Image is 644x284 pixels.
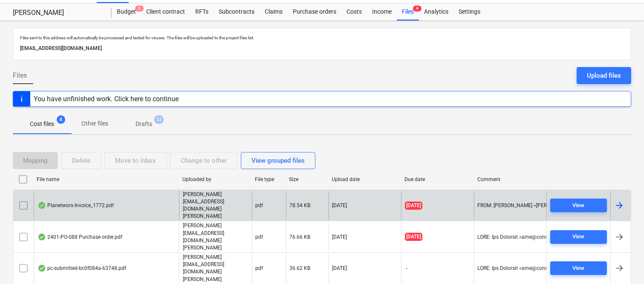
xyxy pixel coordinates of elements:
a: Analytics [419,3,453,20]
div: 36.62 KB [290,265,311,271]
span: - [405,265,408,272]
button: Upload files [577,67,631,84]
div: 2401-PO-088 Purchase order.pdf [38,234,122,240]
p: Files sent to this address will automatically be processed and tested for viruses. The files will... [20,35,624,41]
div: 76.66 KB [290,234,311,240]
div: You have unfinished work. Click here to continue [34,95,179,103]
div: Files [397,3,419,20]
a: Client contract [141,3,190,20]
div: Planetworx-Invoice_1772.pdf [38,202,114,209]
div: View [573,264,585,273]
div: pdf [256,265,263,271]
button: View grouped files [241,152,315,169]
button: View [550,230,607,244]
div: [DATE] [332,202,347,208]
div: OCR finished [38,265,46,272]
a: Claims [260,3,288,20]
div: Budget [112,3,141,20]
a: Files4 [397,3,419,20]
div: pc-submitted-bc0f084a-63748.pdf [38,265,126,272]
div: Size [289,176,325,182]
button: View [550,261,607,275]
div: 78.54 KB [290,202,311,208]
div: View [573,201,585,211]
div: pdf [256,234,263,240]
a: Settings [453,3,485,20]
div: [DATE] [332,265,347,271]
div: [DATE] [332,234,347,240]
div: Upload date [332,176,398,182]
p: [PERSON_NAME][EMAIL_ADDRESS][DOMAIN_NAME][PERSON_NAME] [183,191,248,220]
p: [PERSON_NAME][EMAIL_ADDRESS][DOMAIN_NAME][PERSON_NAME] [183,254,248,283]
div: OCR finished [38,202,46,209]
span: Files [13,70,27,81]
a: Income [367,3,397,20]
a: Costs [341,3,367,20]
a: Subcontracts [214,3,260,20]
span: 4 [57,115,65,124]
div: View grouped files [251,155,305,166]
span: [DATE] [405,233,422,241]
a: RFTs [190,3,214,20]
a: Budget3 [112,3,141,20]
iframe: Chat Widget [601,243,644,284]
div: View [573,232,585,242]
div: File name [37,176,176,182]
div: [PERSON_NAME] [13,9,101,18]
div: Comment [477,176,543,182]
p: Drafts [136,120,152,129]
a: Purchase orders [288,3,341,20]
p: Other files [81,119,108,128]
div: Upload files [587,70,621,81]
div: File type [255,176,283,182]
div: OCR finished [38,234,46,240]
p: [PERSON_NAME][EMAIL_ADDRESS][DOMAIN_NAME][PERSON_NAME] [183,222,248,252]
div: Due date [404,176,471,182]
p: [EMAIL_ADDRESS][DOMAIN_NAME] [20,44,624,53]
div: pdf [256,202,263,208]
span: 3 [135,6,144,12]
span: 4 [413,6,422,12]
span: [DATE] [405,202,422,210]
span: 32 [154,115,164,124]
button: View [550,199,607,212]
div: Uploaded by [182,176,248,182]
p: Cost files [30,120,54,129]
